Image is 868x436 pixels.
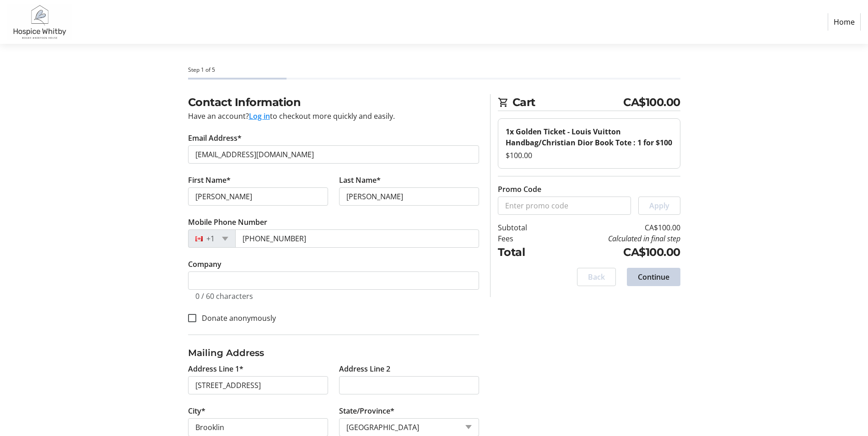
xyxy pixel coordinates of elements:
[506,127,672,148] strong: 1x Golden Ticket - Louis Vuitton Handbag/Christian Dior Book Tote : 1 for $100
[828,13,861,31] a: Home
[188,217,267,228] label: Mobile Phone Number
[498,222,550,233] td: Subtotal
[550,244,680,261] td: CA$100.00
[339,405,394,416] label: State/Province*
[498,184,541,195] label: Promo Code
[188,376,328,394] input: Address
[339,363,390,374] label: Address Line 2
[577,268,616,286] button: Back
[188,346,479,360] h3: Mailing Address
[638,271,669,282] span: Continue
[188,66,680,74] div: Step 1 of 5
[498,233,550,244] td: Fees
[498,197,631,215] input: Enter promo code
[195,291,253,301] tr-character-limit: 0 / 60 characters
[550,233,680,244] td: Calculated in final step
[339,175,381,186] label: Last Name*
[188,259,221,270] label: Company
[188,405,205,416] label: City*
[588,271,605,282] span: Back
[249,111,270,122] button: Log in
[188,133,242,144] label: Email Address*
[235,229,479,248] input: (506) 234-5678
[550,222,680,233] td: CA$100.00
[623,94,680,111] span: CA$100.00
[638,197,680,215] button: Apply
[627,268,680,286] button: Continue
[188,175,231,186] label: First Name*
[7,4,72,40] img: Hospice Whitby's Logo
[506,150,673,161] div: $100.00
[188,111,479,122] div: Have an account? to checkout more quickly and easily.
[188,363,243,374] label: Address Line 1*
[498,244,550,261] td: Total
[512,94,624,111] span: Cart
[649,200,669,211] span: Apply
[196,313,276,324] label: Donate anonymously
[188,94,479,111] h2: Contact Information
